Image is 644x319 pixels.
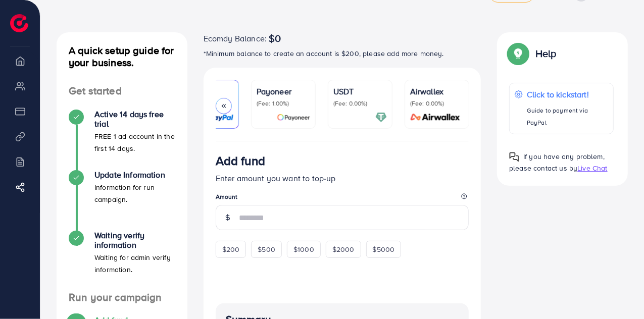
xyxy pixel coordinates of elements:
span: Ecomdy Balance: [204,32,267,44]
p: (Fee: 1.00%) [257,99,310,108]
span: $2000 [332,244,355,254]
iframe: Chat [601,274,636,311]
li: Active 14 days free trial [57,110,187,170]
p: Payoneer [257,85,310,97]
h4: Active 14 days free trial [94,110,175,129]
h3: Add fund [216,153,265,168]
p: USDT [333,85,387,97]
p: *Minimum balance to create an account is $200, please add more money. [204,47,481,60]
h4: Waiting verify information [94,231,175,250]
h4: Update Information [94,170,175,180]
p: Click to kickstart! [527,88,608,100]
p: FREE 1 ad account in the first 14 days. [94,130,175,154]
h4: Get started [57,85,187,97]
h4: Run your campaign [57,291,187,304]
p: Waiting for admin verify information. [94,251,175,276]
img: Popup guide [509,152,519,162]
span: $1000 [293,244,314,254]
img: Popup guide [509,44,527,63]
legend: Amount [216,192,469,205]
p: Airwallex [410,85,464,97]
h4: A quick setup guide for your business. [57,44,187,69]
img: logo [10,14,28,32]
p: Information for run campaign. [94,181,175,205]
p: (Fee: 0.00%) [410,99,464,108]
img: card [407,112,464,123]
p: Enter amount you want to top-up [216,172,469,184]
span: If you have any problem, please contact us by [509,151,605,173]
span: $5000 [373,244,395,254]
p: Help [535,47,557,60]
span: $200 [222,244,240,254]
span: $0 [269,32,281,44]
li: Waiting verify information [57,231,187,291]
span: $500 [258,244,275,254]
img: card [199,112,233,123]
li: Update Information [57,170,187,231]
img: card [277,112,310,123]
span: Live Chat [577,163,607,173]
img: card [375,112,387,123]
p: (Fee: 0.00%) [333,99,387,108]
p: Guide to payment via PayPal [527,104,608,129]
